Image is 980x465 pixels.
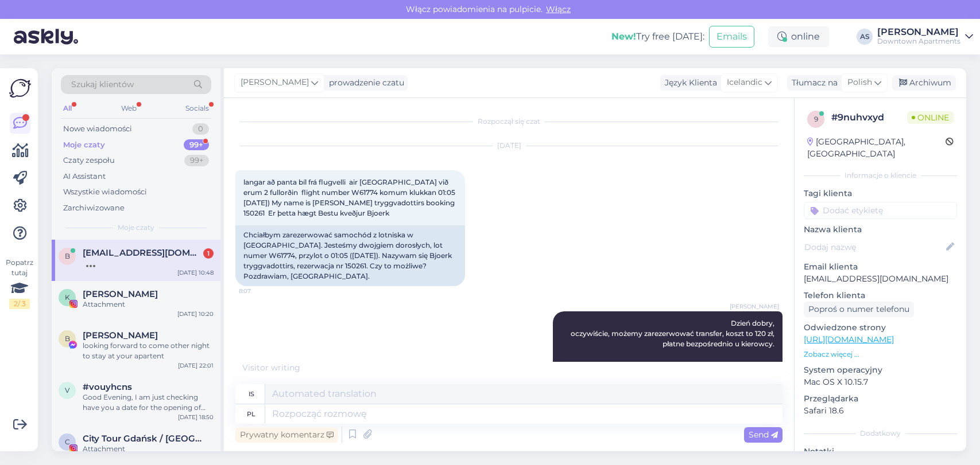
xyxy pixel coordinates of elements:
[71,79,134,91] span: Szukaj klientów
[300,362,302,373] span: .
[184,155,209,166] div: 99+
[239,287,282,295] span: 8:07
[727,76,762,89] span: Icelandic
[804,322,957,334] p: Odwiedzone strony
[83,382,132,392] span: #vouyhcns
[249,384,254,404] div: is
[768,26,829,47] div: online
[203,248,214,259] div: 1
[804,187,957,200] p: Tagi klienta
[804,290,957,302] p: Telefon klienta
[118,222,154,233] span: Moje czaty
[183,101,211,116] div: Socials
[807,136,946,160] div: [GEOGRAPHIC_DATA], [GEOGRAPHIC_DATA]
[660,77,717,89] div: Język Klienta
[83,289,158,299] span: Karolina Regulska
[9,77,31,99] img: Askly Logo
[804,405,957,417] p: Safari 18.6
[83,299,214,310] div: Attachment
[65,437,70,446] span: C
[63,123,132,135] div: Nowe wiadomości
[804,170,957,181] div: Informacje o kliencie
[907,111,954,124] span: Online
[787,77,838,89] div: Tłumacz na
[814,115,818,123] span: 9
[63,139,105,151] div: Moje czaty
[241,76,309,89] span: [PERSON_NAME]
[804,349,957,360] p: Zobacz więcej ...
[61,101,74,116] div: All
[730,302,779,311] span: [PERSON_NAME]
[235,362,783,374] div: Visitor writing
[804,273,957,285] p: [EMAIL_ADDRESS][DOMAIN_NAME]
[184,139,209,151] div: 99+
[65,252,70,260] span: b
[235,116,783,127] div: Rozpoczął się czat
[65,334,70,343] span: B
[709,26,754,48] button: Emails
[324,77,404,89] div: prowadzenie czatu
[804,376,957,388] p: Mac OS X 10.15.7
[83,248,202,258] span: bjorktry55@gmail.com
[83,341,214,361] div: looking forward to come other night to stay at your apartent
[804,224,957,236] p: Nazwa klienta
[83,433,202,444] span: City Tour Gdańsk / Danzig 🇵🇱
[9,299,30,309] div: 2 / 3
[178,361,214,370] div: [DATE] 22:01
[804,261,957,273] p: Email klienta
[83,444,214,454] div: Attachment
[804,393,957,405] p: Przeglądarka
[65,293,70,302] span: K
[877,37,960,46] div: Downtown Apartments
[804,202,957,219] input: Dodać etykietę
[243,178,457,217] span: langar að panta bíl frá flugvelli air [GEOGRAPHIC_DATA] við erum 2 fullorðin flight number W61774...
[63,202,125,214] div: Zarchiwizowane
[857,29,873,45] div: AS
[192,123,209,135] div: 0
[749,429,778,440] span: Send
[247,404,255,424] div: pl
[235,427,338,443] div: Prywatny komentarz
[804,241,944,253] input: Dodaj nazwę
[63,171,106,182] div: AI Assistant
[83,392,214,413] div: Good Evening, I am just checking have you a date for the opening of booking for [DATE]?
[571,319,776,369] span: Dzień dobry, oczywiście, możemy zarezerwować transfer, koszt to 120 zł, płatne bezpośrednio u kie...
[63,186,147,198] div: Wszystkie wiadomości
[804,364,957,376] p: System operacyjny
[804,302,914,317] div: Poproś o numer telefonu
[119,101,139,116] div: Web
[877,28,960,37] div: [PERSON_NAME]
[611,31,636,42] b: New!
[177,268,214,277] div: [DATE] 10:48
[178,413,214,421] div: [DATE] 18:50
[543,4,574,14] span: Włącz
[235,225,465,286] div: Chciałbym zarezerwować samochód z lotniska w [GEOGRAPHIC_DATA]. Jesteśmy dwojgiem dorosłych, lot ...
[611,30,704,44] div: Try free [DATE]:
[804,334,894,345] a: [URL][DOMAIN_NAME]
[83,330,158,341] span: Björk Tryggvadóttir
[831,111,907,124] div: # 9nuhvxyd
[9,257,30,309] div: Popatrz tutaj
[177,310,214,318] div: [DATE] 10:20
[65,386,69,394] span: v
[804,428,957,439] div: Dodatkowy
[235,140,783,151] div: [DATE]
[877,28,973,46] a: [PERSON_NAME]Downtown Apartments
[892,75,956,91] div: Archiwum
[847,76,872,89] span: Polish
[63,155,115,166] div: Czaty zespołu
[804,446,957,458] p: Notatki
